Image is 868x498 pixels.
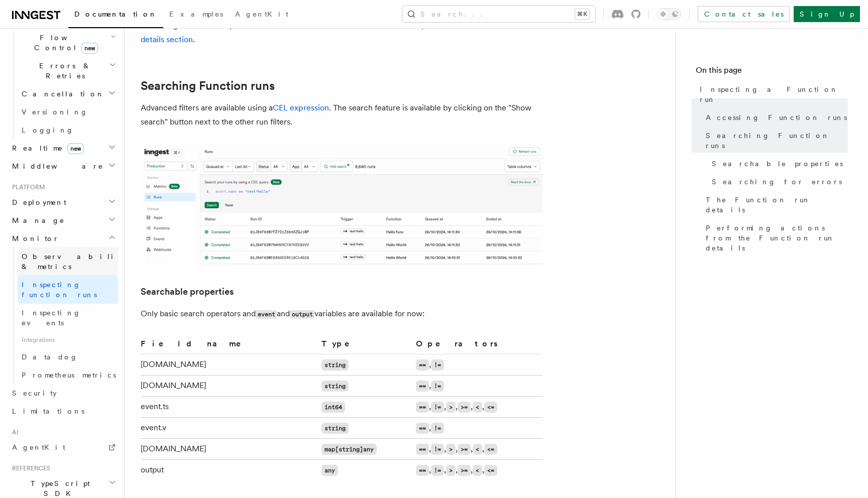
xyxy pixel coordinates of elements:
[22,281,97,299] span: Inspecting function runs
[141,354,317,376] td: [DOMAIN_NAME]
[706,223,848,253] span: Performing actions from the Function run details
[141,337,317,354] th: Field name
[273,103,329,112] a: CEL expression
[18,332,118,348] span: Integrations
[412,376,542,397] td: ,
[8,229,118,247] button: Monitor
[18,348,118,366] a: Datadog
[18,103,118,121] a: Versioning
[696,80,848,108] a: Inspecting a Function run
[706,112,847,122] span: Accessing Function runs
[8,161,103,171] span: Middleware
[702,127,848,155] a: Searching Function runs
[412,439,542,460] td: , , , , ,
[708,155,848,173] a: Searchable properties
[8,197,66,207] span: Deployment
[321,444,377,455] code: map[string]any
[68,3,163,28] a: Documentation
[8,215,65,225] span: Manage
[431,381,444,392] code: !=
[321,381,349,392] code: string
[22,309,81,327] span: Inspecting events
[169,10,223,18] span: Examples
[12,389,57,397] span: Security
[416,402,429,413] code: ==
[8,428,19,436] span: AI
[706,131,848,151] span: Searching Function runs
[317,337,412,354] th: Type
[431,359,444,370] code: !=
[8,193,118,211] button: Deployment
[18,89,104,99] span: Cancellation
[8,233,59,243] span: Monitor
[18,276,118,304] a: Inspecting function runs
[416,381,429,392] code: ==
[141,101,542,129] p: Advanced filters are available using a . The search feature is available by clicking on the "Show...
[702,108,848,127] a: Accessing Function runs
[18,29,118,57] button: Flow Controlnew
[8,384,118,402] a: Security
[12,443,65,451] span: AgentKit
[412,354,542,376] td: ,
[431,444,444,455] code: !=
[8,211,118,229] button: Manage
[290,310,314,319] code: output
[446,465,456,476] code: >
[18,304,118,332] a: Inspecting events
[141,285,234,299] a: Searchable properties
[575,9,589,19] kbd: ⌘K
[18,85,118,103] button: Cancellation
[74,10,157,18] span: Documentation
[22,353,78,361] span: Datadog
[141,307,542,321] p: Only basic search operators and and variables are available for now:
[412,460,542,481] td: , , , , ,
[256,310,277,319] code: event
[321,423,349,434] code: string
[484,444,497,455] code: <=
[8,402,118,420] a: Limitations
[22,108,88,116] span: Versioning
[702,219,848,257] a: Performing actions from the Function run details
[8,464,50,472] span: References
[18,121,118,139] a: Logging
[235,10,288,18] span: AgentKit
[18,33,111,53] span: Flow Control
[22,371,116,379] span: Prometheus metrics
[473,402,482,413] code: <
[8,139,118,157] button: Realtimenew
[708,173,848,191] a: Searching for errors
[696,64,848,80] h4: On this page
[412,397,542,418] td: , , , , ,
[702,191,848,219] a: The Function run details
[712,177,842,187] span: Searching for errors
[321,465,338,476] code: any
[416,444,429,455] code: ==
[141,439,317,460] td: [DOMAIN_NAME]
[321,359,349,370] code: string
[484,465,497,476] code: <=
[458,444,471,455] code: >=
[473,465,482,476] code: <
[141,418,317,439] td: event.v
[8,157,118,175] button: Middleware
[458,465,471,476] code: >=
[8,438,118,456] a: AgentKit
[141,19,542,47] p: Accessing the runs of a specific Function is achieved via the "Functions" menu, as described in .
[81,43,98,54] span: new
[8,143,84,153] span: Realtime
[141,376,317,397] td: [DOMAIN_NAME]
[416,465,429,476] code: ==
[229,3,294,27] a: AgentKit
[473,444,482,455] code: <
[163,3,229,27] a: Examples
[321,402,345,413] code: int64
[12,407,84,415] span: Limitations
[431,465,444,476] code: !=
[431,423,444,434] code: !=
[18,61,109,81] span: Errors & Retries
[431,402,444,413] code: !=
[18,57,118,85] button: Errors & Retries
[402,6,595,22] button: Search...⌘K
[446,402,456,413] code: >
[412,337,542,354] th: Operators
